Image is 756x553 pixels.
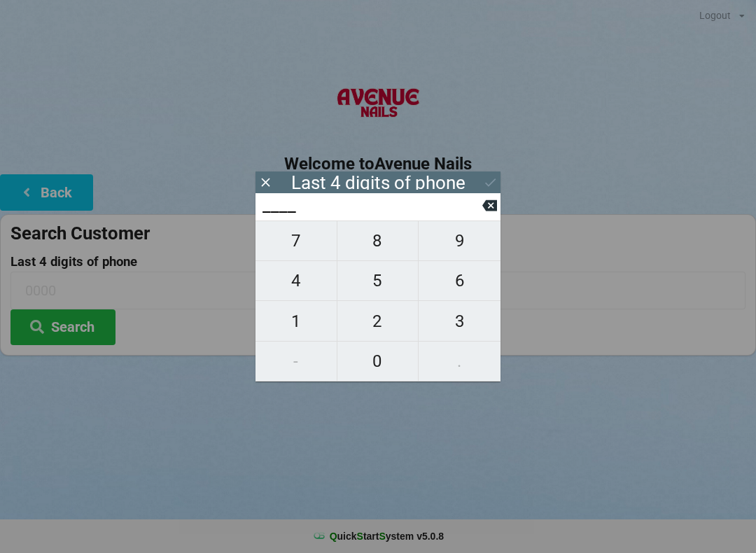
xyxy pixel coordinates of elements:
span: 5 [337,266,419,295]
button: 5 [337,261,419,301]
button: 6 [419,261,500,301]
button: 7 [255,220,337,261]
span: 2 [337,307,419,336]
span: 8 [337,226,419,255]
button: 4 [255,261,337,301]
div: Last 4 digits of phone [291,176,465,190]
span: 9 [419,226,500,255]
span: 3 [419,307,500,336]
button: 2 [337,301,419,341]
button: 9 [419,220,500,261]
span: 7 [255,226,337,255]
span: 1 [255,307,337,336]
span: 6 [419,266,500,295]
button: 3 [419,301,500,341]
span: 4 [255,266,337,295]
span: 0 [337,346,419,376]
button: 0 [337,342,419,381]
button: 8 [337,220,419,261]
button: 1 [255,301,337,341]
